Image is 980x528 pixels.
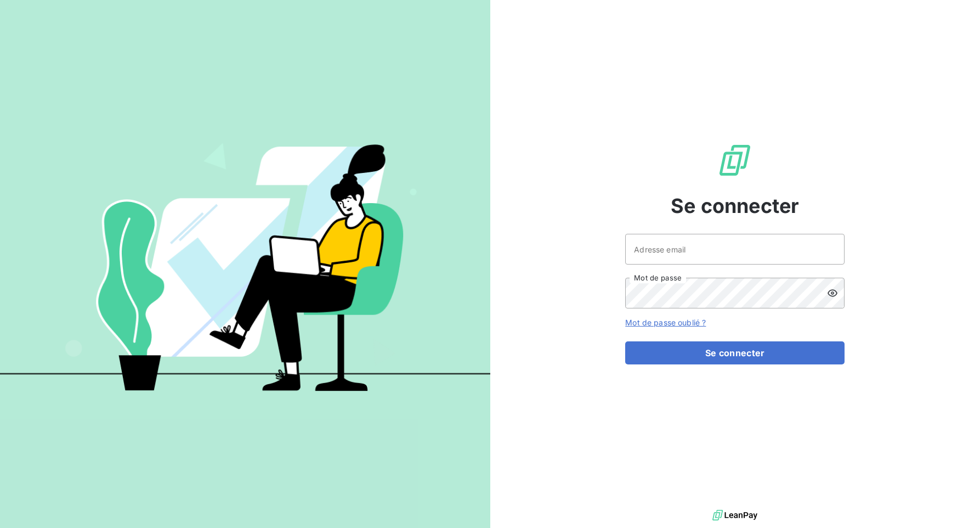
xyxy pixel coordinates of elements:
img: Logo LeanPay [717,143,752,178]
a: Mot de passe oublié ? [625,318,706,327]
button: Se connecter [625,341,845,364]
img: logo [712,507,757,524]
span: Se connecter [671,191,799,221]
input: placeholder [625,234,845,265]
